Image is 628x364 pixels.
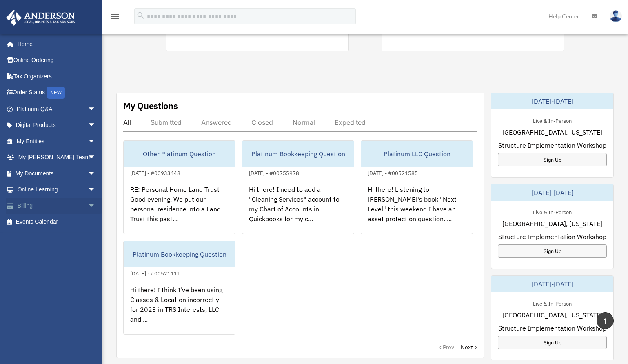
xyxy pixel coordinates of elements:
div: [DATE] - #00521585 [361,168,424,177]
div: [DATE]-[DATE] [491,184,613,201]
div: Live & In-Person [526,207,578,216]
i: menu [110,11,120,21]
span: [GEOGRAPHIC_DATA], [US_STATE] [502,219,602,229]
div: Hi there! I need to add a "Cleaning Services" account to my Chart of Accounts in Quickbooks for m... [242,178,354,242]
a: Next > [461,343,477,351]
a: Other Platinum Question[DATE] - #00933448RE: Personal Home Land Trust Good evening, We put our pe... [123,140,235,234]
div: Answered [201,118,232,127]
a: Platinum Bookkeeping Question[DATE] - #00521111Hi there! I think I've been using Classes & Locati... [123,241,235,335]
div: Hi there! Listening to [PERSON_NAME]'s book "Next Level" this weekend I have an asset protection ... [361,178,473,242]
a: My [PERSON_NAME] Teamarrow_drop_down [6,149,108,166]
div: My Questions [123,100,178,112]
span: arrow_drop_down [88,117,104,134]
div: All [123,118,131,127]
a: Tax Organizers [6,68,108,84]
div: Expedited [335,118,366,127]
a: Billingarrow_drop_down [6,198,108,214]
div: [DATE]-[DATE] [491,93,613,109]
a: vertical_align_top [597,312,614,329]
div: Live & In-Person [526,116,578,124]
div: [DATE] - #00755978 [242,168,306,177]
span: arrow_drop_down [88,133,104,150]
div: Submitted [151,118,182,127]
span: arrow_drop_down [88,182,104,198]
div: Other Platinum Question [124,141,235,167]
span: arrow_drop_down [88,149,104,166]
span: arrow_drop_down [88,101,104,118]
span: Structure Implementation Workshop [498,140,606,150]
div: Closed [251,118,273,127]
a: Sign Up [498,336,607,349]
a: Online Ordering [6,52,108,69]
a: Digital Productsarrow_drop_down [6,117,108,133]
a: menu [110,14,120,21]
span: arrow_drop_down [88,165,104,182]
a: Order StatusNEW [6,84,108,101]
span: [GEOGRAPHIC_DATA], [US_STATE] [502,127,602,137]
a: Sign Up [498,153,607,166]
a: Platinum Bookkeeping Question[DATE] - #00755978Hi there! I need to add a "Cleaning Services" acco... [242,140,354,234]
a: Platinum Q&Aarrow_drop_down [6,101,108,117]
span: Structure Implementation Workshop [498,323,606,333]
div: Platinum LLC Question [361,141,473,167]
a: My Documentsarrow_drop_down [6,165,108,182]
div: Platinum Bookkeeping Question [124,241,235,267]
a: Online Learningarrow_drop_down [6,182,108,198]
a: Platinum LLC Question[DATE] - #00521585Hi there! Listening to [PERSON_NAME]'s book "Next Level" t... [361,140,473,234]
div: Normal [293,118,315,127]
span: Structure Implementation Workshop [498,232,606,242]
i: vertical_align_top [600,315,610,325]
div: [DATE] - #00521111 [124,269,187,277]
div: [DATE]-[DATE] [491,276,613,292]
div: RE: Personal Home Land Trust Good evening, We put our personal residence into a Land Trust this p... [124,178,235,242]
a: Events Calendar [6,214,108,230]
div: Platinum Bookkeeping Question [242,141,354,167]
span: [GEOGRAPHIC_DATA], [US_STATE] [502,310,602,320]
div: Hi there! I think I've been using Classes & Location incorrectly for 2023 in TRS Interests, LLC a... [124,278,235,342]
img: User Pic [610,10,622,22]
a: My Entitiesarrow_drop_down [6,133,108,149]
div: [DATE] - #00933448 [124,168,187,177]
span: arrow_drop_down [88,198,104,214]
img: Anderson Advisors Platinum Portal [4,10,78,26]
div: Live & In-Person [526,299,578,307]
div: NEW [47,87,65,99]
a: Sign Up [498,244,607,258]
i: search [136,11,145,20]
a: Home [6,36,104,52]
